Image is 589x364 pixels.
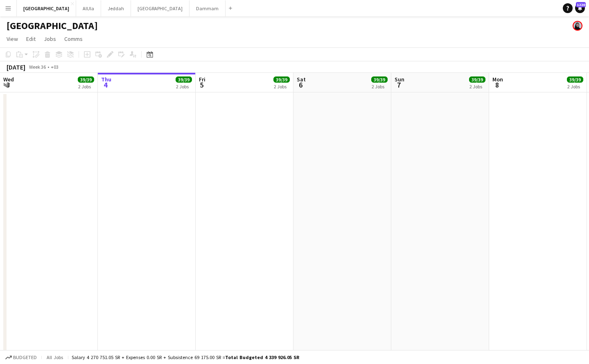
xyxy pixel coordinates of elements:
[225,354,299,360] span: Total Budgeted 4 339 926.05 SR
[17,0,76,16] button: [GEOGRAPHIC_DATA]
[76,0,101,16] button: AlUla
[3,76,14,83] span: Wed
[190,0,226,16] button: Dammam
[3,34,21,44] a: View
[101,76,111,83] span: Thu
[273,76,290,83] span: 39/39
[7,63,25,71] div: [DATE]
[567,76,583,83] span: 39/39
[393,80,404,90] span: 7
[100,80,111,90] span: 4
[13,355,37,360] span: Budgeted
[198,80,205,90] span: 5
[51,64,59,70] div: +03
[101,0,131,16] button: Jeddah
[469,76,485,83] span: 39/39
[131,0,190,16] button: [GEOGRAPHIC_DATA]
[78,83,94,90] div: 2 Jobs
[491,80,503,90] span: 8
[2,80,14,90] span: 3
[576,2,586,7] span: 1220
[573,21,582,31] app-user-avatar: Deemah Bin Hayan
[575,3,585,13] a: 1220
[26,35,36,43] span: Edit
[41,34,59,44] a: Jobs
[296,80,306,90] span: 6
[492,76,503,83] span: Mon
[395,76,404,83] span: Sun
[567,83,583,90] div: 2 Jobs
[45,354,65,360] span: All jobs
[297,76,306,83] span: Sat
[7,20,98,32] h1: [GEOGRAPHIC_DATA]
[61,34,86,44] a: Comms
[64,35,83,43] span: Comms
[176,83,192,90] div: 2 Jobs
[469,83,485,90] div: 2 Jobs
[371,76,388,83] span: 39/39
[199,76,205,83] span: Fri
[78,76,94,83] span: 39/39
[72,354,299,360] div: Salary 4 270 751.05 SR + Expenses 0.00 SR + Subsistence 69 175.00 SR =
[44,35,56,43] span: Jobs
[176,76,192,83] span: 39/39
[372,83,387,90] div: 2 Jobs
[27,64,47,70] span: Week 36
[4,353,38,362] button: Budgeted
[274,83,289,90] div: 2 Jobs
[23,34,39,44] a: Edit
[7,35,18,43] span: View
